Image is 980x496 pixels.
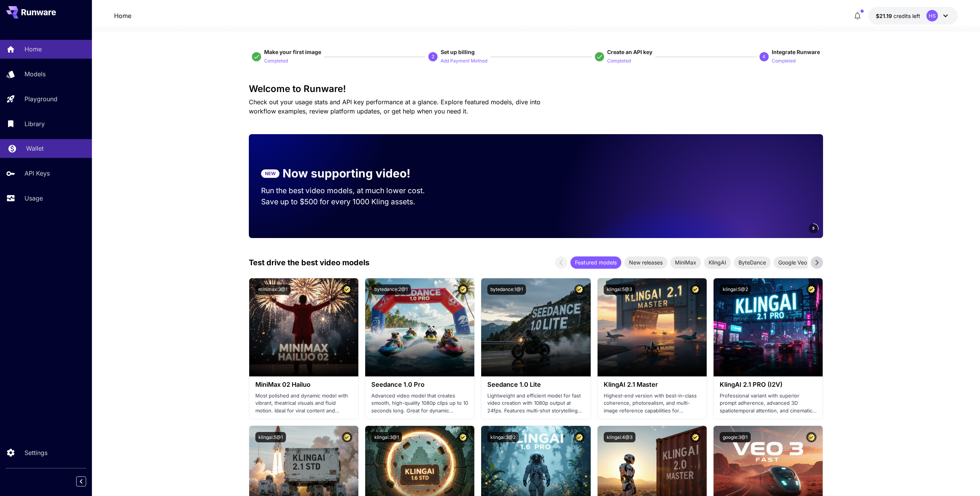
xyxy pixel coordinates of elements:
p: Image Inference [110,96,145,102]
button: Certified Model – Vetted for best performance and includes a commercial license. [458,432,468,442]
button: Certified Model – Vetted for best performance and includes a commercial license. [342,284,352,295]
span: 5 [812,225,815,231]
img: alt [598,278,707,376]
button: Completed [264,56,288,65]
p: Home [24,44,42,54]
button: klingai:5@1 [255,432,286,442]
div: Collapse sidebar [82,475,92,488]
span: Check out your usage stats and API key performance at a glance. Explore featured models, dive int... [249,98,541,115]
p: Background Removal [110,124,157,130]
h3: KlingAI 2.1 Master [604,381,701,388]
span: credits left [893,13,920,19]
p: Add Payment Method [441,57,487,65]
img: alt [714,278,823,376]
span: Integrate Runware [772,49,820,55]
button: bytedance:1@1 [487,284,526,295]
p: PhotoMaker [110,166,136,171]
button: Collapse sidebar [76,476,86,486]
p: 2 [432,53,434,60]
p: Run the best video models, at much lower cost. [261,185,439,196]
p: Highest-end version with best-in-class coherence, photorealism, and multi-image reference capabil... [604,392,701,415]
div: HS [926,10,938,21]
p: Save up to $500 for every 1000 Kling assets. [261,196,439,207]
p: NEW [265,170,276,177]
p: Lightweight and efficient model for fast video creation with 1080p output at 24fps. Features mult... [487,392,584,415]
p: Completed [607,57,631,65]
button: klingai:4@3 [604,432,635,442]
button: Certified Model – Vetted for best performance and includes a commercial license. [690,432,701,442]
span: KlingAI [704,258,731,266]
p: Models [24,69,46,79]
div: ByteDance [734,256,771,269]
nav: breadcrumb [114,11,131,20]
div: New releases [624,256,667,269]
span: $21.19 [876,13,893,19]
button: Certified Model – Vetted for best performance and includes a commercial license. [574,432,585,442]
span: Featured models [570,258,621,266]
button: Certified Model – Vetted for best performance and includes a commercial license. [342,432,352,442]
div: MiniMax [670,256,701,269]
p: Library [24,119,45,128]
p: Playground [24,94,57,103]
button: Certified Model – Vetted for best performance and includes a commercial license. [806,284,817,295]
h3: MiniMax 02 Hailuo [255,381,352,388]
p: Image Upscale [110,138,142,143]
button: Certified Model – Vetted for best performance and includes a commercial license. [690,284,701,295]
a: Home [114,11,131,20]
span: MiniMax [670,258,701,266]
button: Certified Model – Vetted for best performance and includes a commercial license. [574,284,585,295]
h3: Welcome to Runware! [249,84,823,94]
button: google:3@1 [720,432,751,442]
p: Advanced video model that creates smooth, high-quality 1080p clips up to 10 seconds long. Great f... [371,392,468,415]
p: Test drive the best video models [249,257,369,268]
div: $21.1876 [876,12,920,20]
h3: KlingAI 2.1 PRO (I2V) [720,381,817,388]
button: klingai:5@3 [604,284,635,295]
button: Completed [607,56,631,65]
button: klingai:3@2 [487,432,519,442]
p: API Keys [24,169,50,178]
p: Completed [772,57,795,65]
h3: Seedance 1.0 Lite [487,381,584,388]
button: $21.1876HS [868,7,958,25]
button: klingai:5@2 [720,284,751,295]
p: Most polished and dynamic model with vibrant, theatrical visuals and fluid motion. Ideal for vira... [255,392,352,415]
button: Completed [772,56,795,65]
img: alt [249,278,358,376]
img: alt [365,278,474,376]
button: Add Payment Method [441,56,487,65]
p: Usage [24,194,43,203]
span: New releases [624,258,667,266]
button: bytedance:2@1 [371,284,411,295]
button: Certified Model – Vetted for best performance and includes a commercial license. [806,432,817,442]
span: Make your first image [264,49,321,55]
div: KlingAI [704,256,731,269]
p: Now supporting video! [283,165,410,182]
div: Google Veo [774,256,812,269]
span: Create an API key [607,49,652,55]
p: Wallet [26,144,44,153]
div: Featured models [570,256,621,269]
p: Settings [24,448,47,457]
img: alt [481,278,590,376]
span: ByteDance [734,258,771,266]
span: Set up billing [441,49,475,55]
p: Professional variant with superior prompt adherence, advanced 3D spatiotemporal attention, and ci... [720,392,817,415]
p: ControlNet Preprocess [110,152,160,158]
p: 4 [763,53,765,60]
p: Completed [264,57,288,65]
button: klingai:3@1 [371,432,402,442]
button: Certified Model – Vetted for best performance and includes a commercial license. [458,284,468,295]
p: Video Inference [110,110,144,115]
span: Google Veo [774,258,812,266]
button: minimax:3@1 [255,284,291,295]
h3: Seedance 1.0 Pro [371,381,468,388]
